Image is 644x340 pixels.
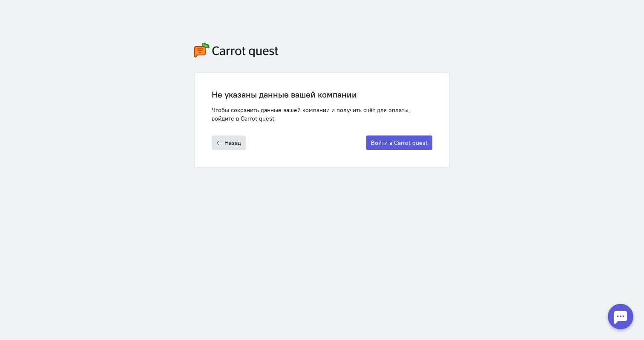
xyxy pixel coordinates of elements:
div: Не указаны данные вашей компании [212,90,432,99]
span: Назад [224,139,241,147]
button: Войти в Carrot quest [366,135,432,150]
button: Назад [212,135,246,150]
div: Чтобы сохранить данные вашей компании и получить счёт для оплаты, войдите в Carrot quest [212,106,432,123]
img: carrot-quest-logo.svg [194,43,279,58]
